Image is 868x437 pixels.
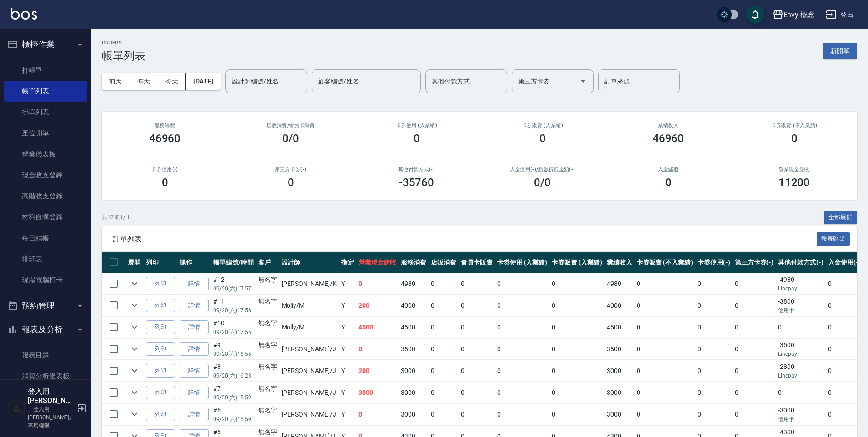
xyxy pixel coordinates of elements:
td: 0 [549,339,604,360]
a: 掛單列表 [4,102,87,123]
th: 入金使用(-) [826,252,863,273]
td: 0 [549,382,604,403]
th: 卡券販賣 (入業績) [549,252,604,273]
a: 排班表 [4,249,87,270]
h3: 服務消費 [113,123,217,128]
button: 列印 [146,408,175,422]
th: 其他付款方式(-) [776,252,826,273]
button: 昨天 [130,73,158,90]
p: 信用卡 [778,415,823,423]
h3: 46960 [149,132,181,145]
th: 店販消費 [429,252,459,273]
td: 4500 [604,317,634,338]
a: 現金收支登錄 [4,165,87,186]
p: Linepay [778,372,823,380]
td: [PERSON_NAME] /K [279,273,339,295]
td: 0 [549,295,604,316]
p: 09/20 (六) 16:56 [213,350,254,358]
td: #6 [211,404,256,425]
button: 列印 [146,342,175,356]
p: 09/20 (六) 17:57 [213,285,254,293]
td: 0 [356,273,399,295]
button: 登出 [822,6,857,23]
td: 4980 [399,273,429,295]
a: 詳情 [180,299,209,313]
a: 詳情 [180,342,209,356]
a: 消費分析儀表板 [4,366,87,387]
td: 0 [429,317,459,338]
td: 200 [356,360,399,382]
button: 櫃檯作業 [4,33,87,56]
td: 0 [429,273,459,295]
td: 0 [733,273,776,295]
a: 帳單列表 [4,81,87,102]
button: 前天 [102,73,130,90]
td: 3000 [399,360,429,382]
td: 0 [695,339,733,360]
td: 0 [549,273,604,295]
button: 全部展開 [824,211,858,225]
td: Y [339,360,356,382]
a: 材料自購登錄 [4,206,87,227]
div: 無名字 [258,319,277,328]
td: 3500 [399,339,429,360]
td: 0 [695,404,733,425]
button: 今天 [158,73,186,90]
td: #7 [211,382,256,403]
td: 3000 [604,404,634,425]
h3: 0 [539,132,546,145]
td: 0 [776,382,826,403]
p: Linepay [778,350,823,358]
td: 0 [826,360,863,382]
td: Y [339,339,356,360]
td: 3000 [399,404,429,425]
td: 0 [429,295,459,316]
td: 3000 [604,360,634,382]
td: 3000 [399,382,429,403]
h3: 11200 [778,176,810,189]
p: 09/20 (六) 15:59 [213,415,254,423]
td: 0 [634,360,695,382]
button: Envy 概念 [769,5,819,24]
p: Linepay [778,285,823,293]
td: -2800 [776,360,826,382]
td: 0 [695,295,733,316]
td: -3800 [776,295,826,316]
button: 列印 [146,299,175,313]
td: 0 [549,317,604,338]
p: 09/20 (六) 16:23 [213,372,254,380]
td: 0 [634,339,695,360]
h2: 入金儲值 [616,167,720,172]
td: 0 [695,273,733,295]
button: 新開單 [823,43,857,59]
h3: 0/0 [282,132,299,145]
td: 0 [356,404,399,425]
h2: 其他付款方式(-) [364,167,469,172]
td: 0 [495,317,550,338]
h3: 0 [665,176,672,189]
h3: 46960 [653,132,684,145]
td: 4980 [604,273,634,295]
td: Y [339,317,356,338]
h2: 店販消費 /會員卡消費 [239,123,343,128]
th: 列印 [144,252,177,273]
td: 0 [733,404,776,425]
th: 指定 [339,252,356,273]
td: [PERSON_NAME] /J [279,339,339,360]
td: -3000 [776,404,826,425]
div: 無名字 [258,384,277,393]
td: 0 [549,404,604,425]
button: 列印 [146,277,175,291]
h3: 0 /0 [534,176,551,189]
h3: 0 [414,132,420,145]
div: 無名字 [258,427,277,437]
td: 0 [695,360,733,382]
h3: 0 [791,132,798,145]
p: 共 12 筆, 1 / 1 [102,213,130,221]
h5: 登入用[PERSON_NAME] [28,387,74,405]
button: 報表匯出 [817,232,850,246]
td: 0 [495,382,550,403]
td: 0 [695,382,733,403]
button: [DATE] [186,73,220,90]
td: 0 [429,404,459,425]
